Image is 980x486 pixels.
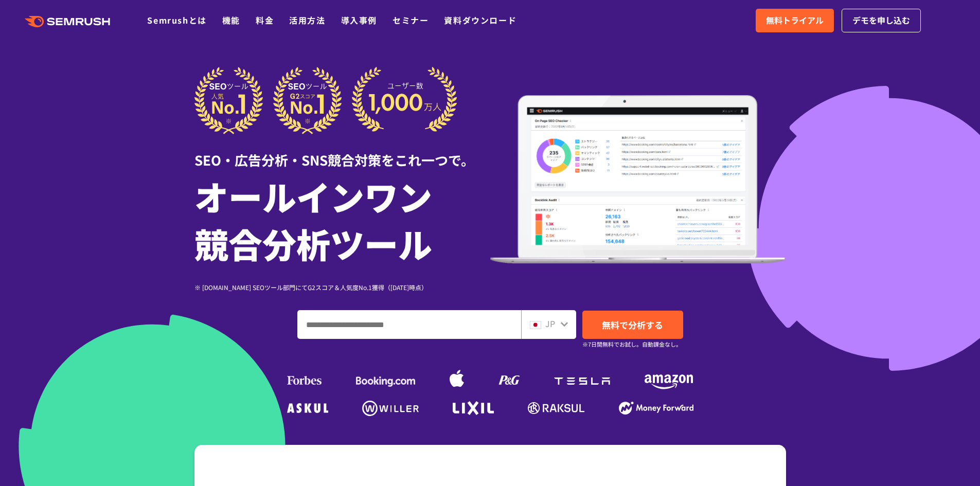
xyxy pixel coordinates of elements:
[298,311,521,338] input: ドメイン、キーワードまたはURLを入力してください
[222,14,240,26] a: 機能
[582,339,682,349] small: ※7日間無料でお試し。自動課金なし。
[147,14,206,26] a: Semrushとは
[582,311,683,339] a: 無料で分析する
[194,282,490,292] div: ※ [DOMAIN_NAME] SEOツール部門にてG2スコア＆人気度No.1獲得（[DATE]時点）
[194,172,490,267] h1: オールインワン 競合分析ツール
[444,14,516,26] a: 資料ダウンロード
[756,9,834,32] a: 無料トライアル
[852,14,910,27] span: デモを申し込む
[289,14,325,26] a: 活用方法
[256,14,274,26] a: 料金
[602,318,663,331] span: 無料で分析する
[341,14,377,26] a: 導入事例
[545,317,555,330] span: JP
[194,134,490,170] div: SEO・広告分析・SNS競合対策をこれ一つで。
[842,9,921,32] a: デモを申し込む
[393,14,429,26] a: セミナー
[766,14,824,27] span: 無料トライアル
